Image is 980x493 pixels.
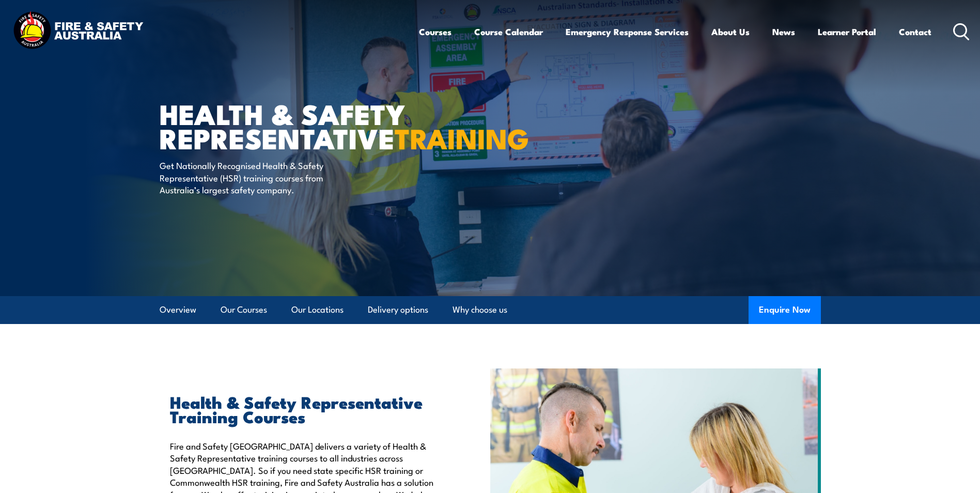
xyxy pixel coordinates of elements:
[749,296,821,324] button: Enquire Now
[419,18,452,45] a: Courses
[899,18,931,45] a: Contact
[170,394,443,423] h2: Health & Safety Representative Training Courses
[291,296,344,323] a: Our Locations
[566,18,689,45] a: Emergency Response Services
[160,159,348,195] p: Get Nationally Recognised Health & Safety Representative (HSR) training courses from Australia’s ...
[160,296,196,323] a: Overview
[221,296,267,323] a: Our Courses
[395,116,529,159] strong: TRAINING
[453,296,507,323] a: Why choose us
[160,101,415,149] h1: Health & Safety Representative
[368,296,428,323] a: Delivery options
[711,18,750,45] a: About Us
[474,18,543,45] a: Course Calendar
[818,18,876,45] a: Learner Portal
[772,18,795,45] a: News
